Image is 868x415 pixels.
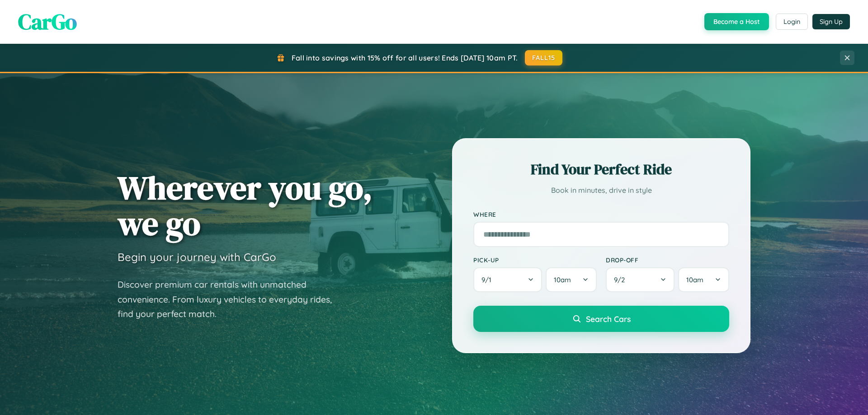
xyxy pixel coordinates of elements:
[606,256,729,264] label: Drop-off
[481,275,496,284] span: 9 / 1
[678,267,729,292] button: 10am
[473,184,729,197] p: Book in minutes, drive in style
[525,50,563,65] button: FALL15
[473,267,542,292] button: 9/1
[292,53,518,62] span: Fall into savings with 15% off for all users! Ends [DATE] 10am PT.
[554,275,571,284] span: 10am
[473,159,729,179] h2: Find Your Perfect Ride
[704,13,769,30] button: Become a Host
[606,267,675,292] button: 9/2
[586,314,631,324] span: Search Cars
[686,275,703,284] span: 10am
[473,256,597,264] label: Pick-up
[473,306,729,332] button: Search Cars
[118,250,276,264] h3: Begin your journey with CarGo
[473,210,729,218] label: Where
[546,267,597,292] button: 10am
[18,7,77,37] span: CarGo
[118,170,373,241] h1: Wherever you go, we go
[118,277,344,322] p: Discover premium car rentals with unmatched convenience. From luxury vehicles to everyday rides, ...
[614,275,629,284] span: 9 / 2
[776,14,808,30] button: Login
[812,14,850,29] button: Sign Up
